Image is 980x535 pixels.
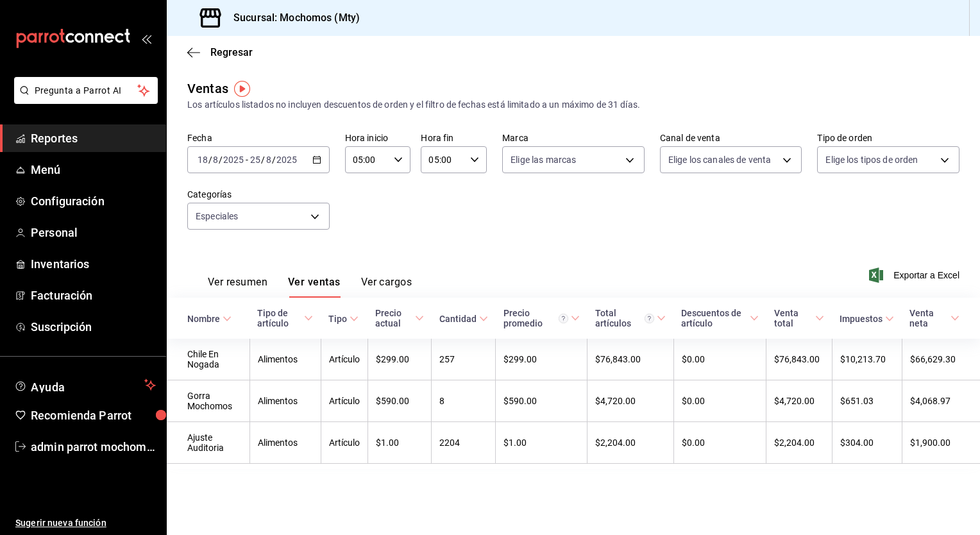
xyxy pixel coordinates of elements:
[208,276,267,298] button: Ver resumen
[902,380,980,422] td: $4,068.97
[257,308,313,328] span: Tipo de artículo
[367,339,432,380] td: $299.00
[187,133,330,142] label: Fecha
[321,422,367,464] td: Artículo
[496,339,587,380] td: $299.00
[223,10,360,26] h3: Sucursal: Mochomos (Mty)
[872,267,959,283] button: Exportar a Excel
[257,308,301,328] div: Tipo de artículo
[208,276,412,298] div: navigation tabs
[817,133,959,142] label: Tipo de orden
[432,380,496,422] td: 8
[432,422,496,464] td: 2204
[31,130,156,147] span: Reportes
[266,155,272,165] input: --
[249,422,321,464] td: Alimentos
[31,224,156,241] span: Personal
[681,308,747,328] div: Descuentos de artículo
[187,79,228,98] div: Ventas
[673,339,766,380] td: $0.00
[246,155,248,165] span: -
[439,314,477,324] div: Cantidad
[261,155,265,165] span: /
[587,339,674,380] td: $76,843.00
[197,155,208,165] input: --
[208,155,212,165] span: /
[367,422,432,464] td: $1.00
[223,155,244,165] input: ----
[502,133,645,142] label: Marca
[766,422,832,464] td: $2,204.00
[595,308,666,328] span: Total artículos
[909,308,959,328] span: Venta neta
[660,133,802,142] label: Canal de venta
[9,93,158,106] a: Pregunta a Parrot AI
[187,46,253,58] button: Regresar
[673,380,766,422] td: $0.00
[35,84,138,98] span: Pregunta a Parrot AI
[210,46,253,58] span: Regresar
[496,380,587,422] td: $590.00
[14,77,158,104] button: Pregunta a Parrot AI
[645,314,654,323] svg: El total artículos considera cambios de precios en los artículos así como costos adicionales por ...
[832,380,902,422] td: $651.03
[321,380,367,422] td: Artículo
[832,339,902,380] td: $10,213.70
[187,190,330,199] label: Categorías
[840,314,883,324] div: Impuestos
[367,380,432,422] td: $590.00
[503,308,568,328] div: Precio promedio
[345,133,411,142] label: Hora inicio
[276,155,298,165] input: ----
[187,314,220,324] div: Nombre
[167,380,249,422] td: Gorra Mochomos
[503,308,580,328] span: Precio promedio
[825,153,918,166] span: Elige los tipos de orden
[167,339,249,380] td: Chile En Nogada
[587,380,674,422] td: $4,720.00
[31,318,156,335] span: Suscripción
[249,339,321,380] td: Alimentos
[375,308,424,328] span: Precio actual
[328,314,347,324] div: Tipo
[774,308,813,328] div: Venta total
[328,314,359,324] span: Tipo
[288,276,341,298] button: Ver ventas
[31,287,156,304] span: Facturación
[321,339,367,380] td: Artículo
[673,422,766,464] td: $0.00
[774,308,825,328] span: Venta total
[234,81,250,97] img: Tooltip marker
[31,161,156,178] span: Menú
[219,155,223,165] span: /
[766,380,832,422] td: $4,720.00
[832,422,902,464] td: $304.00
[421,133,487,142] label: Hora fin
[361,276,412,298] button: Ver cargos
[511,153,576,166] span: Elige las marcas
[681,308,758,328] span: Descuentos de artículo
[31,407,156,424] span: Recomienda Parrot
[15,516,156,530] span: Sugerir nueva función
[187,98,959,112] div: Los artículos listados no incluyen descuentos de orden y el filtro de fechas está limitado a un m...
[31,192,156,210] span: Configuración
[902,339,980,380] td: $66,629.30
[559,314,568,323] svg: Precio promedio = Total artículos / cantidad
[668,153,771,166] span: Elige los canales de venta
[31,438,156,455] span: admin parrot mochomos
[375,308,412,328] div: Precio actual
[272,155,276,165] span: /
[432,339,496,380] td: 257
[595,308,655,328] div: Total artículos
[187,314,232,324] span: Nombre
[496,422,587,464] td: $1.00
[439,314,488,324] span: Cantidad
[212,155,219,165] input: --
[909,308,948,328] div: Venta neta
[196,210,238,223] span: Especiales
[31,377,139,393] span: Ayuda
[902,422,980,464] td: $1,900.00
[249,380,321,422] td: Alimentos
